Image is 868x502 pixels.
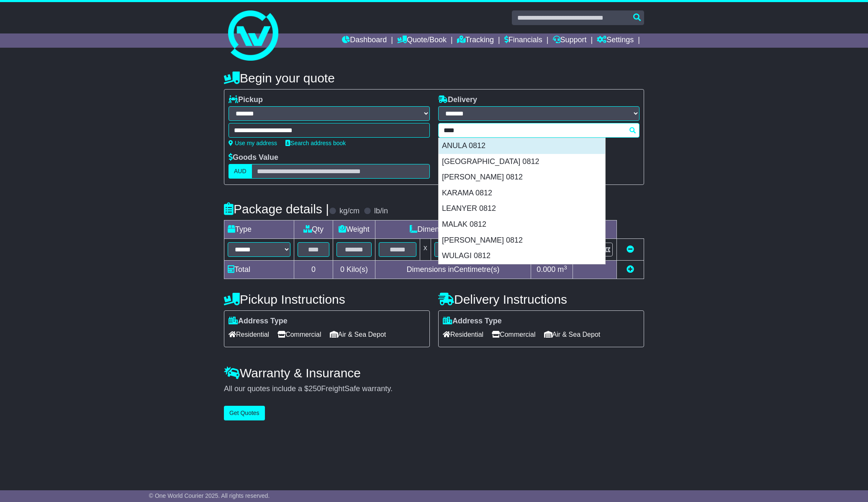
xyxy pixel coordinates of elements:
div: MALAK 0812 [439,217,605,233]
a: Search address book [285,140,346,146]
div: ANULA 0812 [439,138,605,154]
label: Goods Value [229,153,278,162]
a: Dashboard [342,33,387,48]
td: Kilo(s) [333,261,375,279]
label: lb/in [374,207,388,216]
span: © One World Courier 2025. All rights reserved. [149,492,270,499]
label: kg/cm [339,207,360,216]
span: Commercial [277,328,321,341]
a: Financials [504,33,542,48]
td: Total [224,261,294,279]
h4: Begin your quote [224,71,644,85]
div: [PERSON_NAME] 0812 [439,233,605,248]
div: KARAMA 0812 [439,185,605,201]
td: Type [224,220,294,239]
typeahead: Please provide city [438,123,639,138]
a: Quote/Book [397,33,447,48]
span: Air & Sea Depot [330,328,386,341]
label: Address Type [229,317,288,326]
span: Residential [229,328,269,341]
td: Weight [333,220,375,239]
span: Residential [443,328,483,341]
label: AUD [229,164,252,179]
h4: Package details | [224,202,329,216]
span: Commercial [492,328,535,341]
label: Delivery [438,95,477,105]
div: All our quotes include a $ FreightSafe warranty. [224,384,644,394]
span: Air & Sea Depot [544,328,601,341]
div: LEANYER 0812 [439,201,605,217]
td: Dimensions (L x W x H) [375,220,531,239]
div: [PERSON_NAME] 0812 [439,169,605,185]
div: WULAGI 0812 [439,248,605,264]
label: Address Type [443,317,502,326]
td: Qty [294,220,333,239]
a: Settings [597,33,634,48]
h4: Pickup Instructions [224,292,430,306]
td: x [420,239,431,261]
h4: Warranty & Insurance [224,366,644,380]
h4: Delivery Instructions [438,292,644,306]
span: m [557,265,567,274]
td: 0 [294,261,333,279]
span: 0.000 [537,265,555,274]
a: Tracking [457,33,494,48]
td: Dimensions in Centimetre(s) [375,261,531,279]
a: Add new item [627,265,634,274]
span: 0 [340,265,344,274]
a: Use my address [229,140,277,146]
a: Support [553,33,587,48]
div: [GEOGRAPHIC_DATA] 0812 [439,154,605,170]
label: Pickup [229,95,263,105]
sup: 3 [564,264,567,271]
span: 250 [308,384,321,393]
button: Get Quotes [224,406,265,420]
a: Remove this item [627,245,634,254]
